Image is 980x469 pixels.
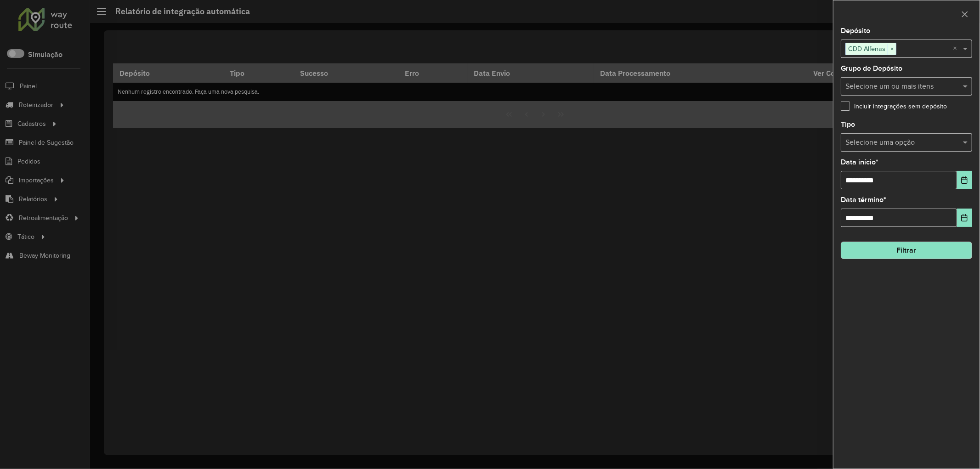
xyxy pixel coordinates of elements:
[841,194,886,205] label: Data término
[888,44,896,55] span: ×
[841,242,972,259] button: Filtrar
[953,43,961,54] span: Clear all
[841,102,947,111] label: Incluir integrações sem depósito
[841,157,878,168] label: Data início
[846,43,888,54] span: CDD Alfenas
[957,171,972,189] button: Choose Date
[957,209,972,227] button: Choose Date
[841,119,855,130] label: Tipo
[841,25,870,36] label: Depósito
[841,63,902,74] label: Grupo de Depósito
